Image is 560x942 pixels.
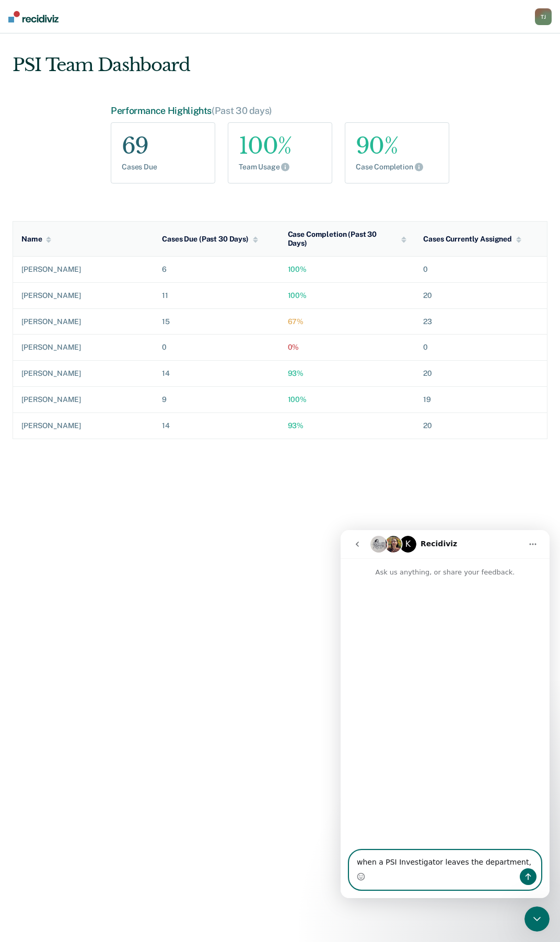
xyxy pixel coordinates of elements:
div: Cases Due (Past 30 Days) [162,235,258,244]
div: 93% [288,421,407,430]
div: 14 [162,421,271,430]
div: 14 [162,369,271,378]
td: 19 [415,386,547,412]
div: Cases Due [122,163,204,171]
div: 100% [239,133,321,158]
div: Team Usage [239,163,321,173]
div: Performance Highlights [111,105,449,117]
td: 20 [415,361,547,387]
div: 100% [288,265,407,274]
div: Case Completion [356,163,438,173]
div: [PERSON_NAME] [21,343,145,352]
div: 69 [122,133,204,158]
div: 15 [162,317,271,326]
iframe: Intercom live chat [341,530,550,898]
button: TJ [535,8,552,25]
div: 9 [162,395,271,404]
div: PSI Team Dashboard [13,54,190,76]
div: Cases Currently Assigned [423,235,521,244]
img: Recidiviz [8,11,59,22]
span: (Past 30 days) [212,105,272,116]
td: 23 [415,308,547,335]
div: [PERSON_NAME] [21,395,145,404]
div: [PERSON_NAME] [21,265,145,274]
div: Case Completion (Past 30 Days) [288,230,407,248]
div: 0 [162,343,271,352]
iframe: Intercom live chat [524,906,550,932]
div: T J [535,8,552,25]
div: 100% [288,291,407,300]
div: [PERSON_NAME] [21,369,145,378]
div: 100% [288,395,407,404]
div: 67% [288,317,407,326]
td: 20 [415,412,547,439]
div: [PERSON_NAME] [21,317,145,326]
div: 0% [288,343,407,352]
div: [PERSON_NAME] [21,421,145,430]
div: 6 [162,265,271,274]
td: 0 [415,335,547,361]
div: Name [21,235,51,244]
td: 20 [415,282,547,308]
div: [PERSON_NAME] [21,291,145,300]
td: 0 [415,256,547,282]
div: 93% [288,369,407,378]
div: 90% [356,133,438,158]
div: 11 [162,291,271,300]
